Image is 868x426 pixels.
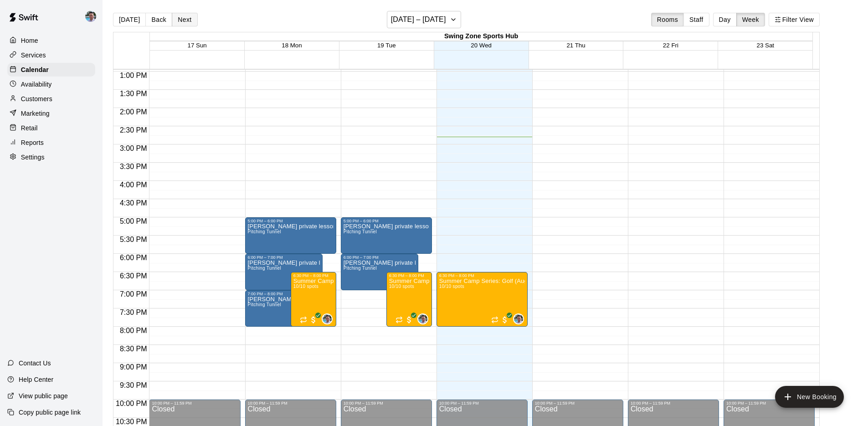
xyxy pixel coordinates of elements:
[387,11,461,28] button: [DATE] – [DATE]
[344,255,416,260] div: 6:00 PM – 7:00 PM
[245,290,336,327] div: 7:00 PM – 8:00 PM: Kevin Rayburn private lesson
[405,315,414,324] span: All customers have paid
[344,229,377,234] span: Pitching Tunnel
[566,42,585,49] button: 21 Thu
[83,7,103,26] div: Ryan Goehring
[736,13,765,26] button: Week
[187,42,206,49] button: 17 Sun
[713,13,737,26] button: Day
[118,108,149,116] span: 2:00 PM
[7,34,95,47] a: Home
[245,254,323,290] div: 6:00 PM – 7:00 PM: Kevin Rayburn private lesson
[7,77,95,91] a: Availability
[21,109,50,118] p: Marketing
[417,313,428,324] div: Ryan Goehring
[118,363,149,371] span: 9:00 PM
[500,315,509,324] span: All customers have paid
[322,313,333,324] div: Ryan Goehring
[248,292,334,296] div: 7:00 PM – 8:00 PM
[341,217,432,254] div: 5:00 PM – 6:00 PM: Kevin Rayburn private lesson
[513,313,524,324] div: Ryan Goehring
[21,123,38,133] p: Retail
[421,313,428,324] span: Ryan Goehring
[344,219,429,223] div: 5:00 PM – 6:00 PM
[118,144,149,152] span: 3:00 PM
[113,418,149,426] span: 10:30 PM
[389,284,414,289] span: 10/10 spots filled
[118,236,149,243] span: 5:30 PM
[769,13,820,26] button: Filter View
[517,313,524,324] span: Ryan Goehring
[248,219,334,223] div: 5:00 PM – 6:00 PM
[118,327,149,334] span: 8:00 PM
[377,42,396,49] button: 19 Tue
[118,345,149,353] span: 8:30 PM
[113,13,146,26] button: [DATE]
[7,150,95,164] a: Settings
[118,163,149,170] span: 3:30 PM
[439,401,525,405] div: 10:00 PM – 11:59 PM
[471,42,492,49] button: 20 Wed
[395,316,403,323] span: Recurring event
[386,272,432,327] div: 6:30 PM – 8:00 PM: Summer Camp Series: Golf (Aug)
[775,386,844,408] button: add
[118,72,149,79] span: 1:00 PM
[756,42,774,49] button: 23 Sat
[663,42,678,49] button: 22 Fri
[118,90,149,98] span: 1:30 PM
[118,308,149,316] span: 7:30 PM
[152,401,237,405] div: 10:00 PM – 11:59 PM
[7,63,95,77] a: Calendar
[245,217,336,254] div: 5:00 PM – 6:00 PM: Kevin Rayburn private lesson
[325,313,333,324] span: Ryan Goehring
[439,284,464,289] span: 10/10 spots filled
[118,126,149,134] span: 2:30 PM
[19,359,51,368] p: Contact Us
[389,273,429,278] div: 6:30 PM – 8:00 PM
[118,290,149,298] span: 7:00 PM
[248,266,281,271] span: Pitching Tunnel
[21,65,49,74] p: Calendar
[391,13,446,26] h6: [DATE] – [DATE]
[293,284,318,289] span: 10/10 spots filled
[118,254,149,262] span: 6:00 PM
[293,273,334,278] div: 6:30 PM – 8:00 PM
[282,42,302,49] button: 18 Mon
[291,272,336,327] div: 6:30 PM – 8:00 PM: Summer Camp Series: Golf (Aug)
[323,314,332,323] img: Ryan Goehring
[651,13,684,26] button: Rooms
[7,107,95,120] a: Marketing
[300,316,307,323] span: Recurring event
[118,272,149,280] span: 6:30 PM
[7,136,95,149] a: Reports
[118,181,149,189] span: 4:00 PM
[341,254,418,290] div: 6:00 PM – 7:00 PM: Kevin Rayburn private lesson
[118,199,149,207] span: 4:30 PM
[7,121,95,135] a: Retail
[683,13,709,26] button: Staff
[172,13,197,26] button: Next
[21,36,38,45] p: Home
[248,302,281,307] span: Pitching Tunnel
[118,217,149,225] span: 5:00 PM
[21,138,44,147] p: Reports
[19,408,81,417] p: Copy public page link
[21,94,52,103] p: Customers
[7,92,95,106] div: Customers
[248,229,281,234] span: Pitching Tunnel
[437,272,528,327] div: 6:30 PM – 8:00 PM: Summer Camp Series: Golf (Aug)
[248,255,320,260] div: 6:00 PM – 7:00 PM
[418,314,427,323] img: Ryan Goehring
[118,381,149,389] span: 9:30 PM
[7,48,95,62] a: Services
